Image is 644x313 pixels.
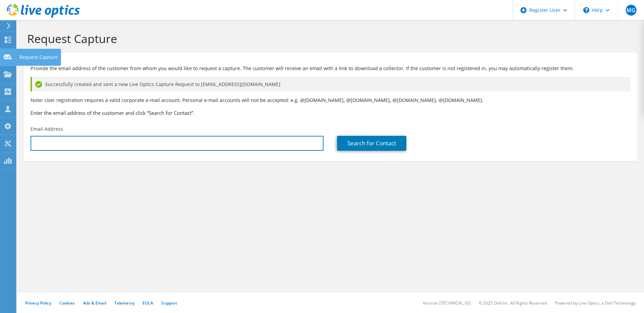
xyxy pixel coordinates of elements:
span: MG [626,5,637,16]
span: Successfully created and sent a new Live Optics Capture Request to [EMAIL_ADDRESS][DOMAIN_NAME] [45,81,280,88]
label: Email Address [31,126,63,132]
h1: Request Capture [27,32,630,46]
a: Ads & Email [83,300,106,306]
div: Request Capture [16,49,61,66]
a: Support [161,300,177,306]
a: Privacy Policy [25,300,51,306]
h3: Enter the email address of the customer and click “Search for Contact”. [31,109,630,117]
p: Provide the email address of the customer from whom you would like to request a capture. The cust... [31,65,630,72]
svg: \n [583,7,589,13]
li: Version: [TECHNICAL_ID] [423,300,471,306]
p: Note: User registration requires a valid corporate e-mail account. Personal e-mail accounts will ... [31,97,630,104]
a: Cookies [59,300,75,306]
li: Powered by Live Optics, a Dell Technology [555,300,636,306]
a: EULA [143,300,153,306]
li: © 2025 Dell Inc. All Rights Reserved [479,300,547,306]
a: Telemetry [114,300,134,306]
a: Search for Contact [337,136,406,151]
